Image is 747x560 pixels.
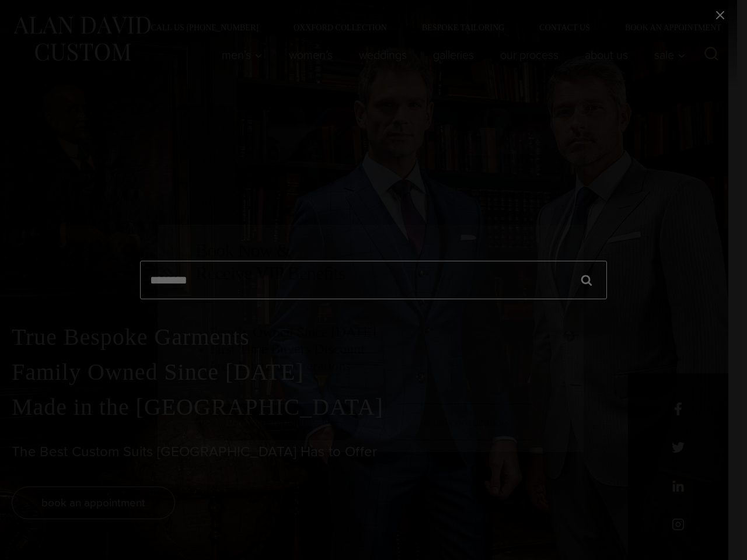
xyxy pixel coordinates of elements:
h3: First Time Buyers Discount [210,341,546,358]
a: book an appointment [196,404,359,440]
h3: Family Owned Since [DATE] [210,324,546,341]
button: Close [576,100,591,116]
h3: Free Lifetime Alterations [210,358,546,374]
h2: Book Now & Receive VIP Benefits [196,239,546,284]
a: visual consultation [382,404,546,440]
